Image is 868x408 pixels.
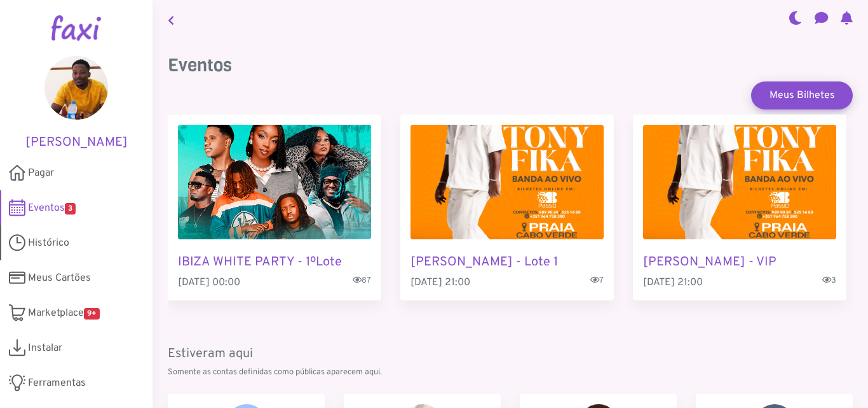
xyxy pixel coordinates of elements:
div: 3 / 3 [633,115,846,300]
h5: [PERSON_NAME] - VIP [643,255,836,270]
p: [DATE] 21:00 [410,275,604,290]
h5: Estiveram aqui [168,346,853,362]
span: Ferramentas [28,376,86,391]
span: 87 [353,275,371,287]
span: Meus Cartões [28,271,91,286]
span: Eventos [28,200,76,216]
a: TONY FIKA - VIP [PERSON_NAME] - VIP [DATE] 21:003 [633,115,846,300]
h5: [PERSON_NAME] - Lote 1 [410,255,604,270]
a: [PERSON_NAME] [19,56,133,150]
span: Pagar [28,165,54,181]
img: TONY FIKA - Lote 1 [410,125,604,239]
a: TONY FIKA - Lote 1 [PERSON_NAME] - Lote 1 [DATE] 21:007 [400,115,614,300]
img: TONY FIKA - VIP [643,125,836,239]
span: Instalar [28,341,62,356]
span: 3 [822,275,836,287]
p: Somente as contas definidas como públicas aparecem aqui. [168,367,853,379]
span: Histórico [28,236,69,251]
div: 2 / 3 [400,115,614,300]
h5: IBIZA WHITE PARTY - 1ºLote [178,255,371,270]
span: Marketplace [28,306,100,321]
span: 9+ [84,308,100,320]
a: Meus Bilhetes [751,81,853,109]
span: 3 [65,203,76,215]
h3: Eventos [168,55,853,76]
a: IBIZA WHITE PARTY - 1ºLote IBIZA WHITE PARTY - 1ºLote [DATE] 00:0087 [168,115,381,300]
div: 1 / 3 [168,115,381,300]
p: [DATE] 00:00 [178,275,371,290]
img: IBIZA WHITE PARTY - 1ºLote [178,125,371,239]
h5: [PERSON_NAME] [19,135,133,150]
p: [DATE] 21:00 [643,275,836,290]
span: 7 [590,275,604,287]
